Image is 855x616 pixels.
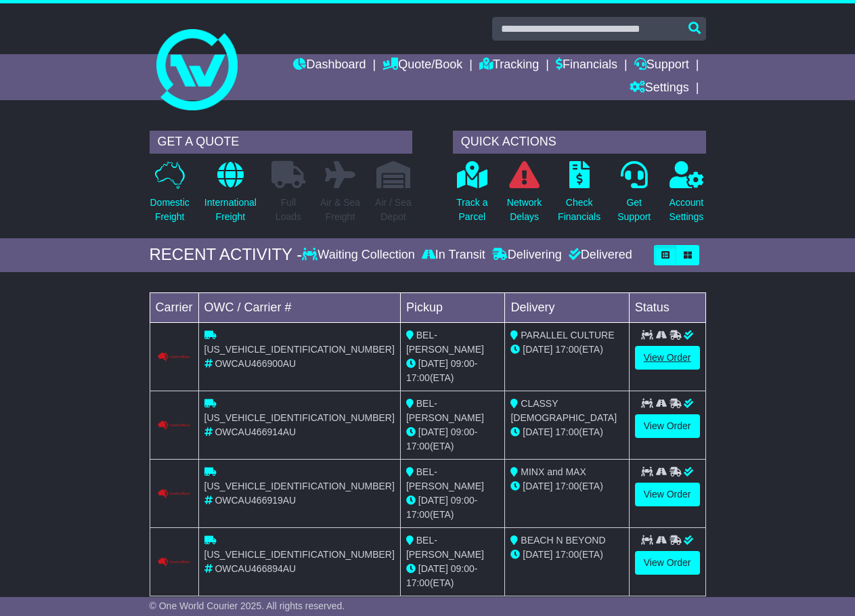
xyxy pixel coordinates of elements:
img: Couriers_Please.png [157,352,191,363]
p: Domestic Freight [150,196,190,224]
span: [DATE] [418,426,448,437]
a: Quote/Book [382,54,462,77]
img: Couriers_Please.png [157,557,191,568]
span: [DATE] [418,495,448,506]
a: InternationalFreight [204,160,257,232]
span: BEL-[PERSON_NAME] [406,535,484,560]
span: 17:00 [406,509,430,520]
div: - (ETA) [406,493,500,522]
a: Settings [630,77,689,100]
a: Track aParcel [456,160,488,232]
p: Account Settings [670,196,704,224]
a: View Order [635,414,700,438]
span: BEL-[PERSON_NAME] [406,330,484,355]
span: OWCAU466894AU [215,563,296,574]
p: Check Financials [558,196,600,224]
div: QUICK ACTIONS [453,131,706,154]
span: 17:00 [406,441,430,452]
span: [DATE] [523,549,552,560]
p: Get Support [617,196,651,224]
span: 09:00 [451,563,475,574]
span: 17:00 [555,549,579,560]
span: [US_VEHICLE_IDENTIFICATION_NUMBER] [204,549,395,560]
span: [DATE] [523,481,552,491]
span: 09:00 [451,495,475,506]
p: Network Delays [507,196,542,224]
div: In Transit [418,248,489,263]
div: RECENT ACTIVITY - [150,245,303,265]
span: [DATE] [523,426,552,437]
span: OWCAU466919AU [215,495,296,506]
td: Status [629,292,705,322]
a: CheckFinancials [557,160,601,232]
td: OWC / Carrier # [198,292,400,322]
span: 17:00 [555,344,579,355]
p: Track a Parcel [456,196,487,224]
span: [DATE] [418,358,448,369]
span: © One World Courier 2025. All rights reserved. [150,600,345,611]
div: - (ETA) [406,425,500,454]
span: [DATE] [418,563,448,574]
span: 17:00 [406,372,430,383]
div: - (ETA) [406,562,500,590]
a: NetworkDelays [506,160,542,232]
div: Delivering [489,248,565,263]
span: OWCAU466900AU [215,358,296,369]
img: Couriers_Please.png [157,489,191,500]
span: PARALLEL CULTURE [521,330,614,340]
a: View Order [635,551,700,575]
div: (ETA) [510,548,623,562]
span: BEL-[PERSON_NAME] [406,466,484,491]
a: View Order [635,346,700,370]
span: [US_VEHICLE_IDENTIFICATION_NUMBER] [204,344,395,355]
a: Financials [556,54,617,77]
span: CLASSY [DEMOGRAPHIC_DATA] [510,398,617,423]
a: Tracking [479,54,539,77]
div: Waiting Collection [302,248,418,263]
span: BEACH N BEYOND [521,535,605,546]
img: Couriers_Please.png [157,420,191,431]
span: 09:00 [451,358,475,369]
a: GetSupport [617,160,651,232]
p: Full Loads [271,196,305,224]
p: Air & Sea Freight [320,196,360,224]
td: Pickup [400,292,505,322]
span: 09:00 [451,426,475,437]
div: (ETA) [510,425,623,439]
span: [US_VEHICLE_IDENTIFICATION_NUMBER] [204,481,395,491]
div: (ETA) [510,479,623,493]
a: AccountSettings [669,160,705,232]
p: Air / Sea Depot [375,196,412,224]
span: 17:00 [555,426,579,437]
span: [US_VEHICLE_IDENTIFICATION_NUMBER] [204,412,395,423]
div: (ETA) [510,343,623,357]
a: Support [634,54,689,77]
a: DomesticFreight [150,160,190,232]
span: 17:00 [555,481,579,491]
div: GET A QUOTE [150,131,412,154]
div: Delivered [565,248,632,263]
a: Dashboard [293,54,366,77]
p: International Freight [204,196,257,224]
td: Carrier [150,292,198,322]
div: - (ETA) [406,357,500,385]
span: BEL-[PERSON_NAME] [406,398,484,423]
span: OWCAU466914AU [215,426,296,437]
span: MINX and MAX [521,466,586,477]
span: [DATE] [523,344,552,355]
td: Delivery [505,292,629,322]
span: 17:00 [406,577,430,588]
a: View Order [635,483,700,506]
